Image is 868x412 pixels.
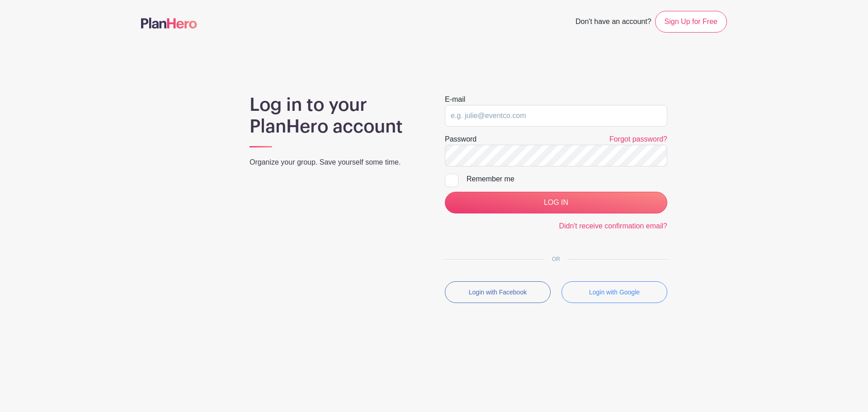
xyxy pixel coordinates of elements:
h1: Log in to your PlanHero account [250,94,423,137]
button: Login with Google [561,281,667,303]
small: Login with Facebook [469,289,527,296]
label: E-mail [445,94,465,105]
label: Password [445,134,476,145]
a: Didn't receive confirmation email? [559,222,667,230]
input: LOG IN [445,192,667,213]
button: Login with Facebook [445,281,551,303]
a: Sign Up for Free [655,11,727,33]
div: Remember me [467,174,667,185]
span: OR [545,256,567,262]
input: e.g. julie@eventco.com [445,105,667,127]
span: Don't have an account? [576,13,651,33]
small: Login with Google [589,289,640,296]
img: logo-507f7623f17ff9eddc593b1ce0a138ce2505c220e1c5a4e2b4648c50719b7d32.svg [141,18,197,28]
p: Organize your group. Save yourself some time. [250,157,423,168]
a: Forgot password? [609,135,667,143]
